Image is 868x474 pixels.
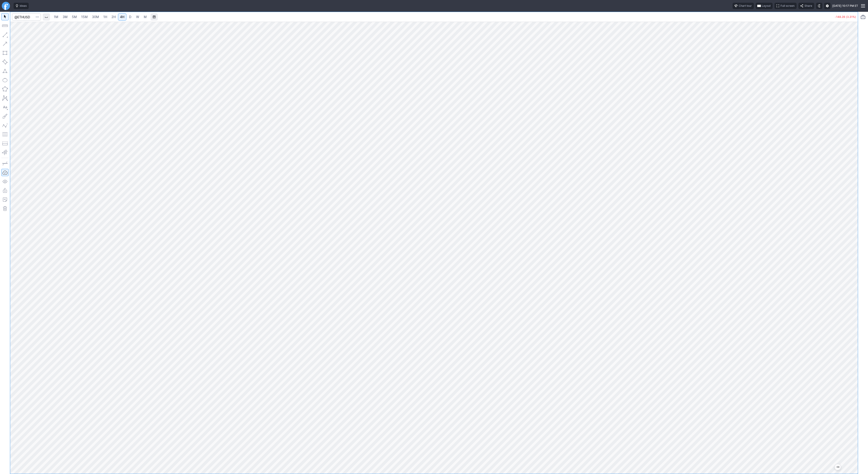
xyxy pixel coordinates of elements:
[1,178,9,185] button: Hide drawings
[1,85,9,93] button: Polygon
[1,13,9,20] button: Mouse
[43,13,50,21] button: Interval
[120,15,124,19] span: 4H
[136,15,139,19] span: W
[756,3,773,9] button: Layout
[1,205,9,212] button: Remove all autosaved drawings
[859,13,867,21] button: Portfolio watchlist
[1,22,9,29] button: Measure
[129,15,131,19] span: D
[34,13,40,21] button: Search
[134,13,141,21] a: W
[1,31,9,38] button: Line
[1,160,9,167] button: Drawing mode: Single
[2,2,10,10] a: Finviz.com
[1,113,9,120] button: Brush
[835,16,856,18] p: -148.28 (3.31%)
[14,3,29,9] button: Ideas
[835,464,841,470] button: Jump to the most recent bar
[1,122,9,129] button: Elliott waves
[103,15,107,19] span: 1H
[12,13,41,21] input: Search
[1,40,9,47] button: Arrow
[733,3,754,9] button: Chart tour
[1,149,9,156] button: Anchored VWAP
[127,13,134,21] a: D
[824,3,830,9] button: Settings
[61,13,70,21] a: 3M
[798,3,814,9] button: Share
[70,13,79,21] a: 5M
[1,196,9,203] button: Add note
[1,140,9,147] button: Position
[1,67,9,75] button: Triangle
[54,15,58,19] span: 1M
[90,13,101,21] a: 30M
[774,3,797,9] button: Full screen
[142,13,149,21] a: M
[151,13,158,21] button: Range
[832,4,858,8] span: [DATE] 10:17 PM ET
[816,3,822,9] button: Toggle dark mode
[762,4,771,8] span: Layout
[1,187,9,194] button: Lock drawings
[109,13,118,21] a: 2H
[781,4,795,8] span: Full screen
[1,76,9,84] button: Ellipse
[72,15,77,19] span: 5M
[1,94,9,102] button: XABCD
[1,169,9,176] button: Drawings Autosave: On
[739,4,752,8] span: Chart tour
[63,15,68,19] span: 3M
[1,131,9,138] button: Fibonacci retracements
[1,49,9,57] button: Rectangle
[92,15,99,19] span: 30M
[52,13,60,21] a: 1M
[79,13,90,21] a: 15M
[804,4,812,8] span: Share
[111,15,116,19] span: 2H
[20,4,27,8] span: Ideas
[1,58,9,66] button: Rotated rectangle
[81,15,88,19] span: 15M
[1,104,9,111] button: Text
[118,13,126,21] a: 4H
[101,13,109,21] a: 1H
[144,15,147,19] span: M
